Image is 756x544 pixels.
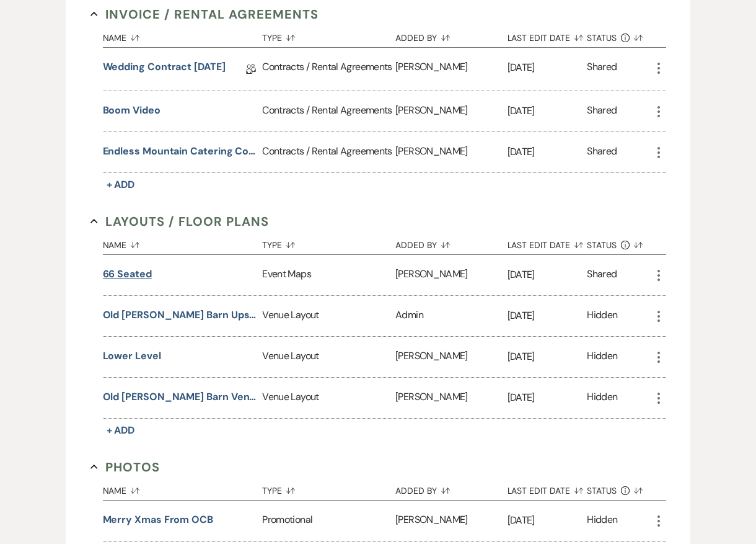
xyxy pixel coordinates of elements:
button: Added By [395,24,507,47]
p: [DATE] [508,103,587,119]
div: Contracts / Rental Agreements [262,48,395,91]
button: Merry Xmas from OCB [103,512,213,527]
div: Admin [395,296,507,336]
a: Wedding Contract [DATE] [103,60,226,79]
button: Type [262,24,395,47]
button: Last Edit Date [508,24,587,47]
div: Hidden [587,349,617,365]
button: Old [PERSON_NAME] Barn Venue Map [103,390,258,404]
div: Hidden [587,308,617,324]
div: [PERSON_NAME] [395,255,507,295]
div: [PERSON_NAME] [395,501,507,541]
div: Venue Layout [262,378,395,418]
div: Hidden [587,390,617,406]
button: Invoice / Rental Agreements [90,5,319,24]
button: Status [587,24,651,47]
div: Shared [587,144,617,161]
button: + Add [103,422,139,439]
div: [PERSON_NAME] [395,378,507,418]
button: Added By [395,231,507,254]
p: [DATE] [508,349,587,365]
div: Contracts / Rental Agreements [262,91,395,132]
p: [DATE] [508,60,587,76]
div: [PERSON_NAME] [395,337,507,377]
button: Status [587,476,651,500]
p: [DATE] [508,512,587,528]
div: Hidden [587,512,617,529]
div: Shared [587,60,617,79]
button: + Add [103,176,139,194]
button: Name [103,476,263,500]
div: Shared [587,267,617,283]
button: Status [587,231,651,254]
div: Shared [587,103,617,120]
button: Layouts / Floor Plans [90,212,270,231]
div: Event Maps [262,255,395,295]
div: [PERSON_NAME] [395,91,507,132]
p: [DATE] [508,144,587,160]
button: Endless mountain catering contract [103,144,258,159]
span: + Add [107,178,135,191]
span: Status [587,241,617,249]
button: Last Edit Date [508,476,587,500]
div: Contracts / Rental Agreements [262,132,395,172]
button: 66 seated [103,267,152,282]
button: Lower Level [103,349,161,363]
div: [PERSON_NAME] [395,132,507,172]
button: Photos [90,458,160,476]
button: Type [262,476,395,500]
button: Boom video [103,103,160,118]
div: [PERSON_NAME] [395,48,507,91]
span: Status [587,33,617,42]
button: Old [PERSON_NAME] Barn Upstairs Floorplan [103,308,258,323]
p: [DATE] [508,267,587,283]
button: Last Edit Date [508,231,587,254]
button: Added By [395,476,507,500]
div: Venue Layout [262,337,395,377]
span: + Add [107,424,135,437]
p: [DATE] [508,308,587,324]
button: Name [103,231,263,254]
div: Promotional [262,501,395,541]
button: Type [262,231,395,254]
p: [DATE] [508,390,587,406]
button: Name [103,24,263,47]
div: Venue Layout [262,296,395,336]
span: Status [587,486,617,495]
